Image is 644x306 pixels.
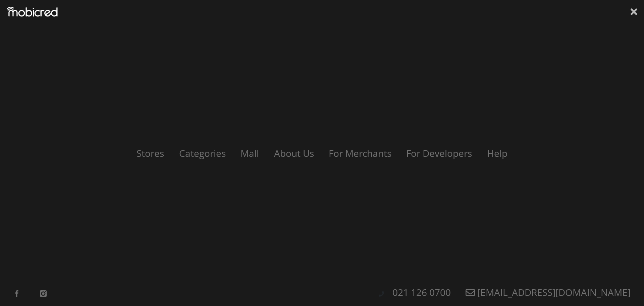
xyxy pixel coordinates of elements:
a: Categories [172,147,232,160]
a: Help [480,147,514,160]
a: Stores [130,147,171,160]
a: For Developers [399,147,479,160]
img: Mobicred [7,7,58,17]
a: [EMAIL_ADDRESS][DOMAIN_NAME] [459,286,637,299]
a: Mall [234,147,266,160]
a: About Us [267,147,321,160]
a: For Merchants [322,147,398,160]
a: 021 126 0700 [386,286,458,299]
